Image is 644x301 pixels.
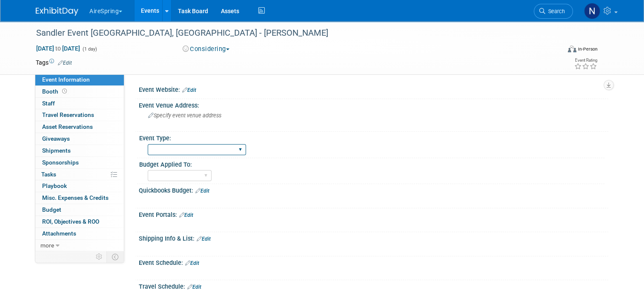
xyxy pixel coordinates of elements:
[42,88,69,95] span: Booth
[139,256,608,267] div: Event Schedule:
[187,284,201,290] a: Edit
[195,188,209,194] a: Edit
[180,45,233,54] button: Considering
[515,44,598,57] div: Event Format
[35,216,124,227] a: ROI, Objectives & ROO
[42,182,67,189] span: Playbook
[54,45,62,52] span: to
[35,192,124,204] a: Misc. Expenses & Credits
[42,100,55,107] span: Staff
[139,158,604,169] div: Budget Applied To:
[35,86,124,97] a: Booth
[35,204,124,216] a: Budget
[139,184,608,195] div: Quickbooks Budget:
[35,121,124,133] a: Asset Reservations
[42,135,70,142] span: Giveaways
[82,46,97,52] span: (1 day)
[139,232,608,243] div: Shipping Info & List:
[179,212,193,218] a: Edit
[42,218,99,225] span: ROI, Objectives & ROO
[139,99,608,110] div: Event Venue Address:
[139,132,604,142] div: Event Type:
[584,3,600,19] img: Natalie Pyron
[40,242,54,249] span: more
[92,251,107,262] td: Personalize Event Tab Strip
[35,157,124,168] a: Sponsorships
[42,76,90,83] span: Event Information
[35,180,124,192] a: Playbook
[42,206,61,213] span: Budget
[568,45,576,52] img: Format-Inperson.png
[534,4,573,19] a: Search
[35,169,124,180] a: Tasks
[35,74,124,85] a: Event Information
[60,88,69,94] span: Booth not reserved yet
[41,171,56,178] span: Tasks
[58,60,72,66] a: Edit
[42,194,109,201] span: Misc. Expenses & Credits
[107,251,124,262] td: Toggle Event Tabs
[36,58,72,67] td: Tags
[42,159,79,166] span: Sponsorships
[35,240,124,251] a: more
[545,8,565,14] span: Search
[197,236,211,242] a: Edit
[182,87,196,93] a: Edit
[36,45,80,52] span: [DATE] [DATE]
[35,133,124,145] a: Giveaways
[42,111,94,118] span: Travel Reservations
[139,208,608,219] div: Event Portals:
[139,280,608,291] div: Travel Schedule:
[42,123,93,130] span: Asset Reservations
[36,7,78,16] img: ExhibitDay
[35,109,124,121] a: Travel Reservations
[148,112,221,119] span: Specify event venue address
[42,230,76,237] span: Attachments
[42,147,71,154] span: Shipments
[139,83,608,94] div: Event Website:
[35,228,124,239] a: Attachments
[35,98,124,109] a: Staff
[35,145,124,156] a: Shipments
[33,26,550,41] div: Sandler Event [GEOGRAPHIC_DATA], [GEOGRAPHIC_DATA] - [PERSON_NAME]
[185,260,199,266] a: Edit
[578,46,598,52] div: In-Person
[574,58,597,62] div: Event Rating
